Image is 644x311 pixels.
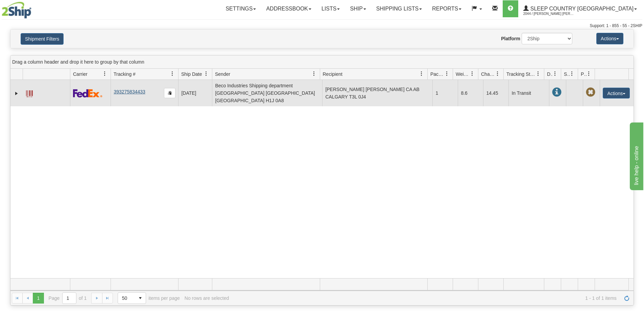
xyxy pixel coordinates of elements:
span: Delivery Status [547,71,553,77]
a: Shipment Issues filter column settings [566,68,578,80]
span: Weight [456,71,470,77]
div: grid grouping header [10,55,634,69]
div: Support: 1 - 855 - 55 - 2SHIP [2,23,642,29]
td: In Transit [508,80,549,106]
iframe: chat widget [628,121,643,190]
a: Tracking Status filter column settings [532,68,544,80]
span: Charge [481,71,495,77]
span: Sender [215,71,230,77]
span: Recipient [323,71,342,77]
a: Refresh [621,293,632,304]
img: 2 - FedEx Express® [73,89,102,97]
a: 393275834433 [114,89,145,94]
a: Lists [316,0,345,17]
a: Pickup Status filter column settings [583,68,595,80]
a: Sender filter column settings [308,68,320,80]
span: 2044 / [PERSON_NAME] [PERSON_NAME] [523,10,574,17]
a: Shipping lists [371,0,427,17]
span: Pickup Status [581,71,587,77]
span: Carrier [73,71,88,77]
td: 8.6 [458,80,483,106]
span: Page 1 [33,293,44,304]
a: Carrier filter column settings [99,68,111,80]
input: Page 1 [63,293,76,304]
a: Settings [220,0,261,17]
td: 1 [432,80,458,106]
span: Ship Date [181,71,202,77]
span: 1 - 1 of 1 items [234,295,617,301]
span: Pickup Not Assigned [586,88,595,97]
a: Delivery Status filter column settings [549,68,561,80]
button: Actions [596,33,623,44]
td: 14.45 [483,80,508,106]
button: Shipment Filters [21,33,64,45]
td: [PERSON_NAME] [PERSON_NAME] CA AB CALGARY T3L 0J4 [322,80,432,106]
span: Shipment Issues [564,71,570,77]
span: Packages [430,71,445,77]
img: logo2044.jpg [2,2,31,19]
span: select [135,293,146,304]
span: Tracking # [114,71,136,77]
span: Tracking Status [506,71,536,77]
td: [DATE] [178,80,212,106]
div: live help - online [5,4,63,12]
a: Recipient filter column settings [416,68,427,80]
span: In Transit [552,88,562,97]
div: No rows are selected [185,295,229,301]
label: Platform [501,35,520,42]
a: Ship [345,0,371,17]
span: items per page [118,292,180,304]
span: Sleep Country [GEOGRAPHIC_DATA] [529,6,634,12]
a: Charge filter column settings [492,68,503,80]
a: Packages filter column settings [441,68,453,80]
a: Tracking # filter column settings [167,68,178,80]
a: Reports [427,0,467,17]
button: Actions [603,88,630,98]
a: Label [26,87,33,98]
a: Weight filter column settings [467,68,478,80]
span: 50 [122,295,131,302]
a: Ship Date filter column settings [200,68,212,80]
a: Addressbook [261,0,316,17]
a: Sleep Country [GEOGRAPHIC_DATA] 2044 / [PERSON_NAME] [PERSON_NAME] [518,0,642,17]
a: Expand [13,90,20,97]
button: Copy to clipboard [164,88,175,98]
span: Page of 1 [49,292,87,304]
span: Page sizes drop down [118,292,146,304]
td: Beco Industries Shipping department [GEOGRAPHIC_DATA] [GEOGRAPHIC_DATA] [GEOGRAPHIC_DATA] H1J 0A8 [212,80,322,106]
